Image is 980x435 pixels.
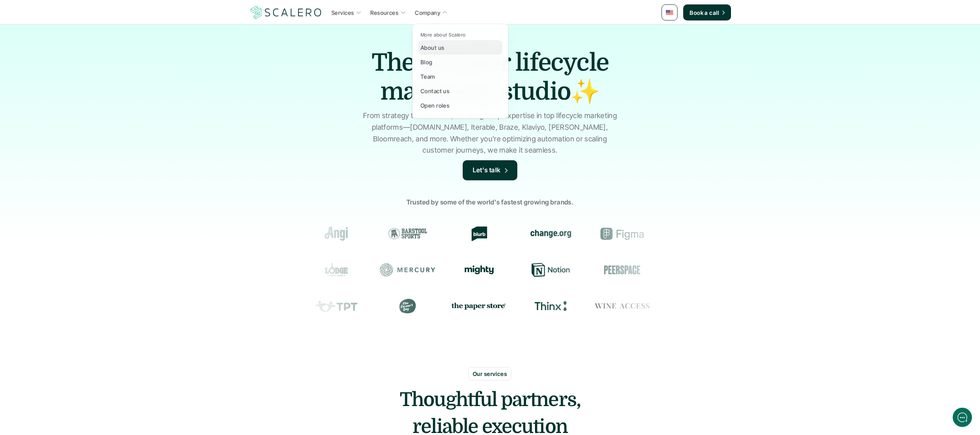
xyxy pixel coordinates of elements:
a: Contact us [418,84,502,98]
p: Contact us [421,87,449,95]
p: From strategy to execution, we bring deep expertise in top lifecycle marketing platforms—[DOMAIN_... [359,110,621,156]
p: Open roles [421,101,449,110]
a: Book a call [683,4,731,20]
p: Team [421,72,435,81]
iframe: gist-messenger-bubble-iframe [953,408,972,427]
div: Prose [665,299,721,313]
div: Blurb [450,227,506,241]
div: Figma [593,227,649,241]
div: change.org [522,227,577,241]
p: Company [415,8,440,17]
p: Services [331,8,354,17]
p: About us [421,43,444,52]
p: Book a call [690,8,719,17]
a: Let's talk [463,160,517,180]
p: Blog [421,58,433,66]
p: Our services [473,370,507,378]
a: Open roles [418,98,502,112]
p: More about Scalero [421,32,466,38]
div: Teachers Pay Teachers [308,299,363,313]
div: Mercury [379,263,434,277]
span: We run on Gist [67,281,102,286]
div: Resy [665,263,720,277]
img: the paper store [451,301,506,311]
img: Scalero company logo [249,5,323,20]
div: Mighty Networks [450,265,506,274]
div: Notion [522,263,577,277]
div: Angi [307,227,363,241]
img: Groome [673,229,712,239]
a: About us [418,40,502,55]
div: Lodge Cast Iron [307,263,363,277]
div: Barstool [379,227,434,241]
p: Let's talk [473,165,501,176]
a: Team [418,69,502,84]
div: Peerspace [593,263,649,277]
div: The Farmer's Dog [379,299,435,313]
a: Blog [418,55,502,69]
div: Wine Access [594,299,649,313]
span: New conversation [52,57,96,63]
h1: The premier lifecycle marketing studio✨ [349,48,631,106]
div: Thinx [522,299,578,313]
p: Resources [370,8,398,17]
button: New conversation [6,52,154,69]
